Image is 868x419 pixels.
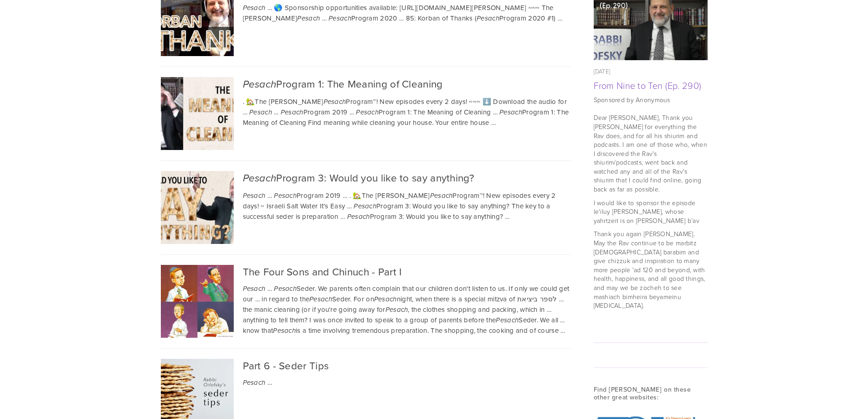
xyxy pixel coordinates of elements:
[243,305,545,314] span: the manic cleaning (or if you're going away for , the clothes shopping and packing, which in
[262,294,557,304] span: in regard to the Seder. For on night, when there is a special mitzva of לספר ביציאת
[243,284,570,304] span: Seder. We parents often complain that our children don't listen to us. If only we could get our
[322,13,327,23] span: …
[161,265,571,278] div: The Four Sons and Chinuch - Part I
[273,327,296,335] em: Pesach
[161,254,571,348] div: The Four Sons and Chinuch - Part I Pesach … PesachSeder. We parents often complain that our child...
[267,284,272,293] span: …
[547,305,551,314] span: …
[477,15,499,23] em: Pesach
[161,359,571,372] div: Part 6 - Seder Tips
[267,191,272,200] span: …
[354,202,376,211] em: Pesach
[243,285,266,293] em: Pesach
[430,192,453,200] em: Pesach
[499,109,522,117] em: Pesach
[594,95,708,194] p: Sponsored by Anonymous Dear [PERSON_NAME], Thank you [PERSON_NAME] for everything the Rav does, a...
[340,212,345,221] span: …
[297,15,320,23] em: Pesach
[243,379,266,387] em: Pesach
[255,294,260,304] span: …
[594,67,611,75] time: [DATE]
[274,192,297,200] em: Pesach
[343,191,347,200] span: …
[249,109,272,117] em: Pesach
[594,198,708,225] p: I would like to sponsor the episode le'iluy [PERSON_NAME], whose yahrtzeit is on [PERSON_NAME] b’av
[374,295,397,304] em: Pesach
[560,315,565,325] span: …
[324,98,346,106] em: Pesach
[491,118,496,127] span: …
[558,13,562,23] span: …
[505,212,509,221] span: …
[493,107,498,117] span: …
[594,229,708,310] p: Thank you again [PERSON_NAME]. May the Rav continue to be marbitz [DEMOGRAPHIC_DATA] barabim and ...
[161,67,571,160] div: PesachProgram 1: The Meaning of Cleaning . 🏡The [PERSON_NAME]PesachProgram™! New episodes every 2...
[274,107,278,117] span: …
[399,13,404,23] span: …
[243,315,559,325] span: anything to tell them? I was once invited to speak to a group of parents before the Seder. We all
[243,107,247,117] span: …
[281,109,303,117] em: Pesach
[243,192,266,200] em: Pesach
[406,13,556,23] span: 85: Korban of Thanks ( Program 2020 #1)
[356,107,491,117] span: Program 1: The Meaning of Cleaning
[274,285,297,293] em: Pesach
[594,386,708,401] h3: Find [PERSON_NAME] on these other great websites:
[309,295,332,304] em: Pesach
[243,172,277,185] em: Pesach
[243,4,266,12] em: Pesach
[243,78,277,91] em: Pesach
[329,15,351,23] em: Pesach
[243,201,550,221] span: Program 3: Would you like to say anything? The key to a successful seder is preparation
[560,326,565,335] span: …
[161,77,571,91] div: Program 1: The Meaning of Cleaning
[243,326,559,335] span: know that is a time involving tremendous preparation. The shopping, the cooking and of course
[347,201,352,211] span: …
[347,212,503,221] span: Program 3: Would you like to say anything?
[349,107,354,117] span: …
[267,378,272,387] span: …
[243,191,556,211] span: . 🏡The [PERSON_NAME] Program™! New episodes every 2 days! ~ Israeli Salt Water It’s Easy
[281,107,347,117] span: Program 2019
[243,97,567,106] span: . 🏡The [PERSON_NAME] Program™! New episodes every 2 days! ~~~ ⬇️ Download the audio for
[496,316,519,325] em: Pesach
[594,79,702,92] a: From Nine to Ten (Ep. 290)
[385,306,408,314] em: Pesach
[329,13,397,23] span: Program 2020
[559,294,564,304] span: …
[161,171,571,185] div: Program 3: Would you like to say anything?
[267,3,272,12] span: …
[274,191,340,200] span: Program 2019
[356,109,379,117] em: Pesach
[347,213,370,221] em: Pesach
[161,160,571,254] div: PesachProgram 3: Would you like to say anything? Pesach … PesachProgram 2019 … . 🏡The [PERSON_NAM...
[243,3,554,23] span: 🌎 Sponsorship opportunities available: [URL][DOMAIN_NAME][PERSON_NAME] ~~~ The [PERSON_NAME]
